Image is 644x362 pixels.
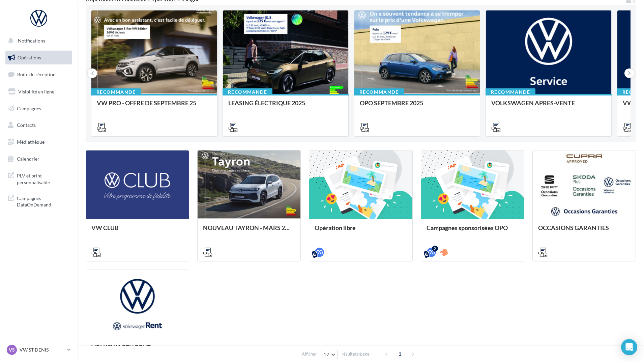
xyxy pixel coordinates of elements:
span: Opérations [18,55,41,60]
span: Contacts [17,122,36,128]
span: 12 [324,352,329,357]
span: Campagnes DataOnDemand [17,194,69,208]
a: Boîte de réception [4,67,74,82]
div: OPO SEPTEMBRE 2025 [360,100,474,113]
span: Campagnes [17,105,41,111]
div: Campagnes sponsorisées OPO [427,224,519,238]
div: VOLKSWAGEN RENT [91,344,183,357]
button: Notifications [4,34,71,48]
div: VW PRO - OFFRE DE SEPTEMBRE 25 [97,100,211,113]
a: Visibilité en ligne [4,85,74,99]
span: Notifications [18,38,45,44]
a: Opérations [4,51,74,65]
a: Campagnes DataOnDemand [4,191,74,211]
span: Médiathèque [17,139,45,145]
div: LEASING ÉLECTRIQUE 2025 [228,100,343,113]
a: Contacts [4,118,74,132]
a: PLV et print personnalisable [4,168,74,188]
p: VW ST DENIS [20,346,64,353]
div: Recommandé [486,88,535,96]
div: 2 [432,246,438,252]
span: VS [9,346,15,353]
span: résultats/page [342,351,370,357]
button: 12 [321,350,338,359]
div: NOUVEAU TAYRON - MARS 2025 [203,224,295,238]
div: Recommandé [354,88,404,96]
div: Opération libre [315,224,407,238]
div: Recommandé [91,88,141,96]
span: 1 [394,349,405,359]
span: PLV et print personnalisable [17,171,69,186]
a: Campagnes [4,102,74,116]
a: Médiathèque [4,135,74,149]
span: Calendrier [17,156,39,162]
span: Boîte de réception [17,72,56,77]
div: VW CLUB [91,224,183,238]
a: VS VW ST DENIS [5,343,72,356]
div: OCCASIONS GARANTIES [538,224,630,238]
div: VOLKSWAGEN APRES-VENTE [491,100,606,113]
a: Calendrier [4,152,74,166]
span: Afficher [302,351,317,357]
span: Visibilité en ligne [18,89,54,94]
div: Open Intercom Messenger [621,339,637,355]
div: Recommandé [223,88,272,96]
